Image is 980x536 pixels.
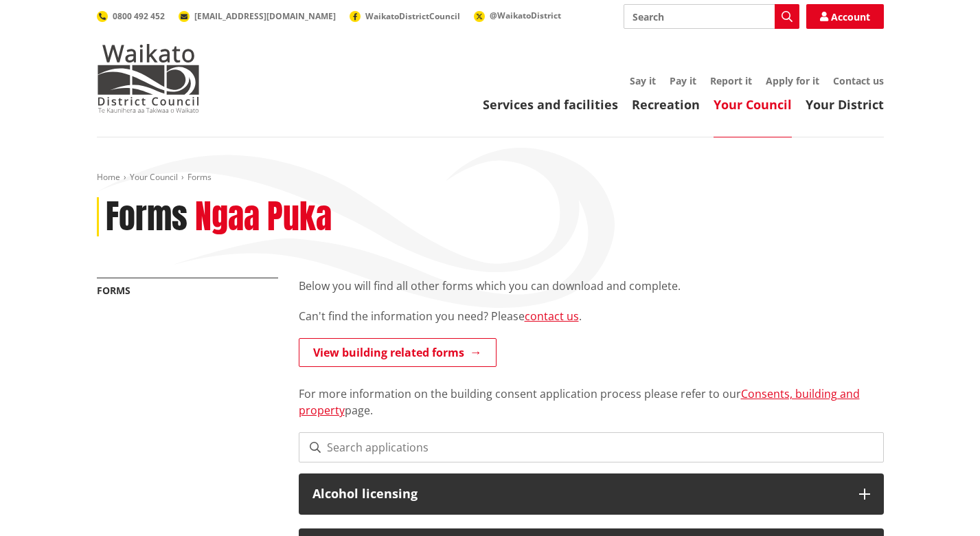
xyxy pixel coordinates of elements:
[483,96,618,113] a: Services and facilities
[670,74,696,87] a: Pay it
[474,10,561,21] a: @WaikatoDistrict
[350,10,460,22] a: WaikatoDistrictCouncil
[630,74,656,87] a: Say it
[299,338,497,367] a: View building related forms
[299,278,884,294] p: Below you will find all other forms which you can download and complete.
[187,171,212,183] span: Forms
[299,369,884,418] p: For more information on the building consent application process please refer to our page.
[312,487,845,501] h3: Alcohol licensing
[365,10,460,22] span: WaikatoDistrictCouncil
[299,308,884,324] p: Can't find the information you need? Please .
[130,171,178,183] a: Your Council
[806,96,884,113] a: Your District
[632,96,700,113] a: Recreation
[97,172,884,183] nav: breadcrumb
[624,4,799,29] input: Search input
[194,10,336,22] span: [EMAIL_ADDRESS][DOMAIN_NAME]
[714,96,792,113] a: Your Council
[97,284,130,297] a: Forms
[179,10,336,22] a: [EMAIL_ADDRESS][DOMAIN_NAME]
[97,44,200,113] img: Waikato District Council - Te Kaunihera aa Takiwaa o Waikato
[806,4,884,29] a: Account
[299,386,860,418] a: Consents, building and property
[525,309,579,324] a: contact us
[195,197,332,237] h2: Ngaa Puka
[113,10,165,22] span: 0800 492 452
[299,432,884,462] input: Search applications
[833,74,884,87] a: Contact us
[490,10,561,21] span: @WaikatoDistrict
[766,74,819,87] a: Apply for it
[710,74,752,87] a: Report it
[97,10,165,22] a: 0800 492 452
[106,197,187,237] h1: Forms
[97,171,120,183] a: Home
